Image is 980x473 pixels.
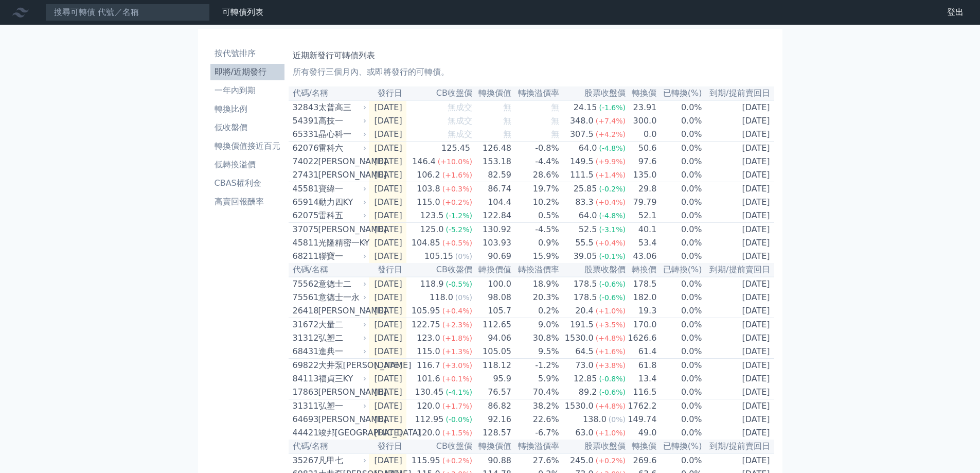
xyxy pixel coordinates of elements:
div: 意德士一永 [318,291,365,304]
span: (+1.0%) [596,307,626,315]
td: [DATE] [703,399,774,413]
td: 170.0 [626,318,657,332]
td: 0.0% [657,128,702,142]
div: 191.5 [568,319,596,331]
span: (-4.1%) [446,388,472,396]
td: [DATE] [369,359,406,373]
span: (+3.0%) [442,361,472,370]
td: 0.0% [657,196,702,209]
div: 149.5 [568,155,596,168]
td: [DATE] [703,331,774,345]
td: 126.48 [473,142,512,155]
td: 100.0 [473,277,512,291]
li: 低轉換溢價 [210,159,284,171]
td: 0.9% [512,236,560,250]
th: 轉換價值 [473,86,512,100]
div: 118.0 [427,291,455,304]
td: 18.9% [512,277,560,291]
td: [DATE] [703,100,774,114]
th: CB收盤價 [406,263,473,277]
div: 104.85 [409,237,442,249]
div: 348.0 [568,115,596,127]
span: (+3.5%) [596,321,626,329]
div: 39.05 [572,250,599,262]
td: 86.82 [473,399,512,413]
td: 28.6% [512,168,560,182]
th: 轉換價值 [473,263,512,277]
td: 0.0% [657,100,702,114]
div: 105.95 [409,305,442,317]
div: 寶緯一 [318,183,365,195]
td: 0.0% [657,345,702,359]
th: 代碼/名稱 [289,86,369,100]
div: 弘塑二 [318,332,365,344]
td: 13.4 [626,372,657,386]
span: (+1.7%) [442,402,472,410]
th: 轉換溢價率 [512,86,560,100]
td: 112.65 [473,318,512,332]
th: 發行日 [369,86,406,100]
td: [DATE] [703,209,774,223]
div: 178.5 [572,291,599,304]
span: (-5.2%) [446,225,472,234]
td: [DATE] [369,182,406,196]
div: 45811 [293,237,316,249]
span: (+1.3%) [442,347,472,356]
span: (-0.6%) [599,388,626,396]
div: 130.45 [413,386,446,398]
td: 0.0% [657,318,702,332]
td: 130.92 [473,223,512,237]
td: [DATE] [703,304,774,318]
span: (-0.8%) [599,375,626,383]
td: 50.6 [626,142,657,155]
a: 登出 [939,4,972,21]
td: 105.7 [473,304,512,318]
td: [DATE] [703,128,774,142]
td: [DATE] [703,236,774,250]
td: 61.8 [626,359,657,373]
td: 0.2% [512,304,560,318]
th: 到期/提前賣回日 [703,86,774,100]
div: 雷科六 [318,142,365,154]
td: [DATE] [369,318,406,332]
span: (+9.9%) [596,157,626,166]
span: (+1.4%) [596,171,626,179]
th: 代碼/名稱 [289,263,369,277]
div: 123.5 [418,209,446,222]
div: 65331 [293,128,316,141]
td: [DATE] [369,331,406,345]
td: 61.4 [626,345,657,359]
div: [PERSON_NAME] [318,169,365,181]
td: [DATE] [703,223,774,237]
td: 0.0% [657,209,702,223]
div: 福貞三KY [318,373,365,385]
span: 無 [503,102,511,112]
td: 0.0% [657,114,702,128]
td: [DATE] [703,250,774,263]
td: [DATE] [369,386,406,399]
div: 307.5 [568,128,596,141]
td: [DATE] [703,277,774,291]
td: [DATE] [369,399,406,413]
td: 0.0% [657,399,702,413]
div: 17863 [293,386,316,398]
td: [DATE] [703,345,774,359]
td: 300.0 [626,114,657,128]
div: 32843 [293,101,316,114]
td: 182.0 [626,291,657,304]
div: 123.0 [415,332,442,344]
td: [DATE] [703,359,774,373]
th: 轉換價 [626,263,657,277]
li: 低收盤價 [210,121,284,134]
div: 89.2 [577,386,599,398]
span: (+1.6%) [442,171,472,179]
td: [DATE] [703,182,774,196]
td: [DATE] [369,304,406,318]
span: (-4.8%) [599,212,626,220]
td: 0.0% [657,304,702,318]
th: 發行日 [369,263,406,277]
td: 19.3 [626,304,657,318]
td: [DATE] [369,155,406,168]
td: -0.8% [512,142,560,155]
div: [PERSON_NAME] [318,155,365,168]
